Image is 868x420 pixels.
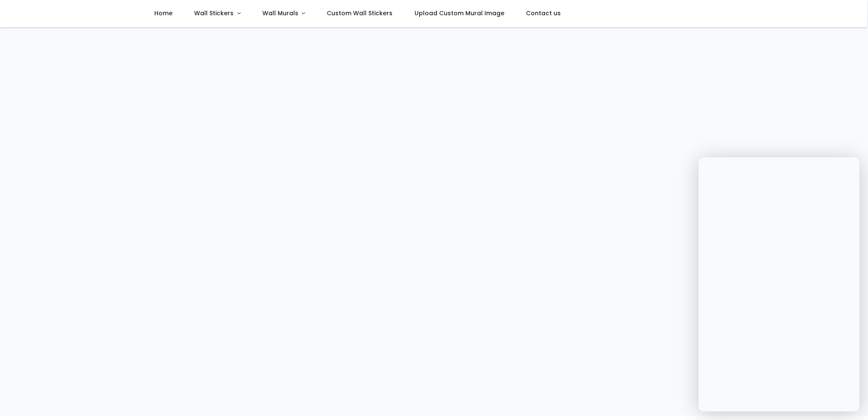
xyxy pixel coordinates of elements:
[327,9,392,17] span: Custom Wall Stickers
[698,157,860,412] iframe: Brevo live chat
[154,9,172,17] span: Home
[526,9,561,17] span: Contact us
[262,9,298,17] span: Wall Murals
[415,9,504,17] span: Upload Custom Mural Image
[194,9,234,17] span: Wall Stickers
